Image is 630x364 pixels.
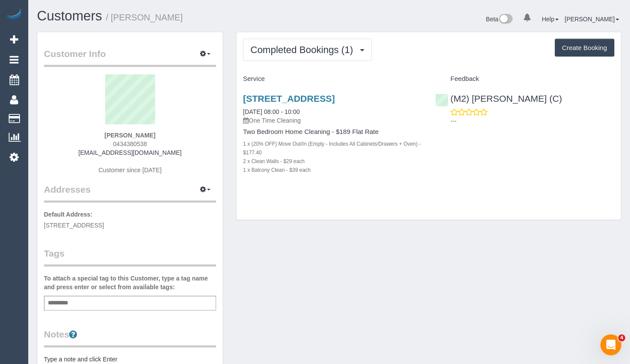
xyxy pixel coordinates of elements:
[113,140,147,147] span: 0434380538
[37,8,102,23] a: Customers
[44,328,216,347] legend: Notes
[243,141,421,156] small: 1 x (20% OFF) Move Out/In (Empty - Includes All Cabinets/Drawers + Oven) - $177.40
[243,116,422,125] p: One Time Cleaning
[243,108,300,115] a: [DATE] 08:00 - 10:00
[555,39,614,57] button: Create Booking
[600,334,621,355] iframe: Intercom live chat
[78,149,181,156] a: [EMAIL_ADDRESS][DOMAIN_NAME]
[106,13,183,22] small: / [PERSON_NAME]
[44,210,93,219] label: Default Address:
[44,222,104,229] span: [STREET_ADDRESS]
[450,117,614,125] p: ---
[243,128,422,136] h4: Two Bedroom Home Cleaning - $189 Flat Rate
[250,44,357,55] span: Completed Bookings (1)
[565,16,619,23] a: [PERSON_NAME]
[104,132,155,139] strong: [PERSON_NAME]
[44,274,216,291] label: To attach a special tag to this Customer, type a tag name and press enter or select from availabl...
[5,9,23,21] img: Automaid Logo
[44,47,216,67] legend: Customer Info
[243,94,335,104] a: [STREET_ADDRESS]
[243,167,310,173] small: 1 x Balcony Clean - $39 each
[243,75,422,83] h4: Service
[618,334,625,341] span: 4
[542,16,559,23] a: Help
[243,39,372,61] button: Completed Bookings (1)
[435,75,614,83] h4: Feedback
[44,247,216,267] legend: Tags
[498,14,513,25] img: New interface
[44,355,216,364] pre: Type a note and click Enter
[243,158,305,164] small: 2 x Clean Walls - $29 each
[98,167,161,174] span: Customer since [DATE]
[435,94,562,104] a: (M2) [PERSON_NAME] (C)
[486,16,513,23] a: Beta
